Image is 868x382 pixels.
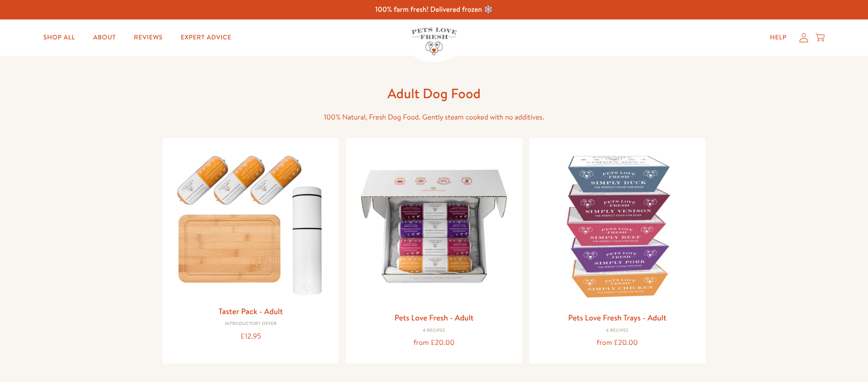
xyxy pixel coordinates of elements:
[353,337,514,349] div: from £20.00
[86,29,123,47] a: About
[568,312,666,323] a: Pets Love Fresh Trays - Adult
[127,29,170,47] a: Reviews
[394,312,473,323] a: Pets Love Fresh - Adult
[170,145,331,301] img: Taster Pack - Adult
[289,85,579,102] h1: Adult Dog Food
[537,337,698,349] div: from £20.00
[411,28,457,55] img: Pets Love Fresh
[353,328,514,334] div: 4 Recipes
[324,112,544,122] span: 100% Natural, Fresh Dog Food. Gently steam cooked with no additives.
[170,330,331,343] div: £12.95
[219,306,283,317] a: Taster Pack - Adult
[353,145,514,307] img: Pets Love Fresh - Adult
[36,29,82,47] a: Shop All
[537,145,698,307] img: Pets Love Fresh Trays - Adult
[537,328,698,334] div: 4 Recipes
[170,321,331,327] div: Introductory Offer
[763,29,794,47] a: Help
[174,29,239,47] a: Expert Advice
